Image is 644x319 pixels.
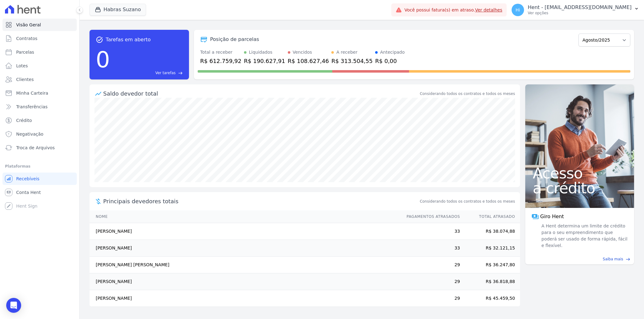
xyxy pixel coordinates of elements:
[401,257,460,273] td: 29
[90,4,146,16] button: Habras Suzano
[16,76,34,83] span: Clientes
[16,189,41,195] span: Conta Hent
[16,49,34,55] span: Parcelas
[2,46,77,58] a: Parcelas
[210,36,259,43] div: Posição de parcelas
[507,1,644,19] button: Hi Hent - [EMAIL_ADDRESS][DOMAIN_NAME] Ver opções
[5,163,74,170] div: Plataformas
[6,298,21,313] div: Open Intercom Messenger
[90,290,401,307] td: [PERSON_NAME]
[516,8,520,12] span: Hi
[16,104,48,110] span: Transferências
[96,43,110,76] div: 0
[90,223,401,240] td: [PERSON_NAME]
[533,166,627,181] span: Acesso
[16,131,44,137] span: Negativação
[103,197,419,205] span: Principais devedores totais
[460,223,520,240] td: R$ 38.074,88
[2,60,77,72] a: Lotes
[401,210,460,223] th: Pagamentos Atrasados
[106,36,151,43] span: Tarefas em aberto
[2,173,77,185] a: Recebíveis
[460,290,520,307] td: R$ 45.459,50
[380,49,405,56] div: Antecipado
[200,49,241,56] div: Total a receber
[420,91,515,97] div: Considerando todos os contratos e todos os meses
[331,57,373,65] div: R$ 313.504,55
[16,176,39,182] span: Recebíveis
[16,35,37,42] span: Contratos
[2,19,77,31] a: Visão Geral
[90,257,401,273] td: [PERSON_NAME] [PERSON_NAME]
[200,57,241,65] div: R$ 612.759,92
[540,213,564,220] span: Giro Hent
[404,7,502,13] span: Você possui fatura(s) em atraso.
[288,57,329,65] div: R$ 108.627,46
[529,256,630,262] a: Saiba mais east
[533,181,627,195] span: a crédito
[420,199,515,204] span: Considerando todos os contratos e todos os meses
[113,70,183,76] a: Ver tarefas east
[2,87,77,99] a: Minha Carteira
[103,89,419,98] div: Saldo devedor total
[16,90,48,96] span: Minha Carteira
[528,11,632,16] p: Ver opções
[626,257,630,262] span: east
[2,101,77,113] a: Transferências
[2,186,77,199] a: Conta Hent
[401,273,460,290] td: 29
[401,223,460,240] td: 33
[460,257,520,273] td: R$ 36.247,80
[90,210,401,223] th: Nome
[460,240,520,257] td: R$ 32.121,15
[16,117,32,124] span: Crédito
[603,256,623,262] span: Saiba mais
[375,57,405,65] div: R$ 0,00
[2,142,77,154] a: Troca de Arquivos
[178,71,183,75] span: east
[90,273,401,290] td: [PERSON_NAME]
[2,128,77,140] a: Negativação
[475,7,502,12] a: Ver detalhes
[16,63,28,69] span: Lotes
[96,36,103,43] span: task_alt
[16,22,41,28] span: Visão Geral
[2,73,77,86] a: Clientes
[249,49,273,56] div: Liquidados
[244,57,285,65] div: R$ 190.627,91
[540,223,628,249] span: A Hent determina um limite de crédito para o seu empreendimento que poderá ser usado de forma ráp...
[2,32,77,45] a: Contratos
[2,114,77,127] a: Crédito
[293,49,312,56] div: Vencidos
[90,240,401,257] td: [PERSON_NAME]
[336,49,357,56] div: A receber
[528,4,632,11] p: Hent - [EMAIL_ADDRESS][DOMAIN_NAME]
[460,273,520,290] td: R$ 36.818,88
[460,210,520,223] th: Total Atrasado
[16,145,55,151] span: Troca de Arquivos
[401,290,460,307] td: 29
[401,240,460,257] td: 33
[155,70,176,76] span: Ver tarefas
